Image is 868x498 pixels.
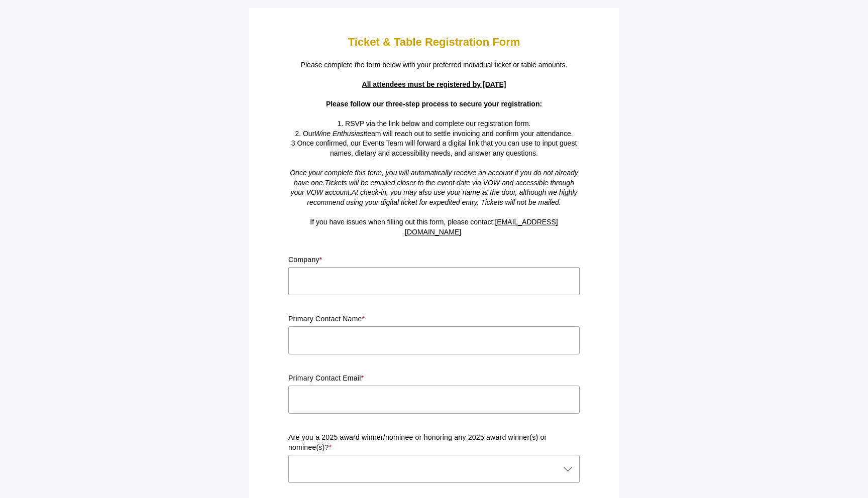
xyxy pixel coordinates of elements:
[348,36,520,48] strong: Ticket & Table Registration Form
[338,119,531,128] span: 1. RSVP via the link below and complete our registration form.
[291,139,577,157] span: 3 Once confirmed, our Events Team will forward a digital link that you can use to input guest nam...
[288,374,580,384] p: Primary Contact Email
[326,100,542,108] strong: Please follow our three-step process to secure your registration:
[295,130,573,138] span: 2. Our team will reach out to settle invoicing and confirm your attendance.
[310,218,558,236] span: If you have issues when filling out this form, please contact
[290,179,577,206] em: At check-in, you may also use your name at the door, although we highly recommend using your digi...
[288,255,580,265] p: Company
[362,80,506,88] strong: All attendees must be registered by [DATE]
[290,169,578,187] span: Once your complete this form, you will automatically receive an account if you do not already hav...
[405,218,558,236] a: [EMAIL_ADDRESS][DOMAIN_NAME]
[288,314,580,324] p: Primary Contact Name
[493,218,495,226] span: :
[314,130,365,138] em: Wine Enthusiast
[288,433,580,453] p: Are you a 2025 award winner/nominee or honoring any 2025 award winner(s) or nominee(s)?
[301,61,568,69] span: Please complete the form below with your preferred individual ticket or table amounts.
[290,179,574,197] span: Tickets will be emailed closer to the event date via VOW and accessible through your VOW account.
